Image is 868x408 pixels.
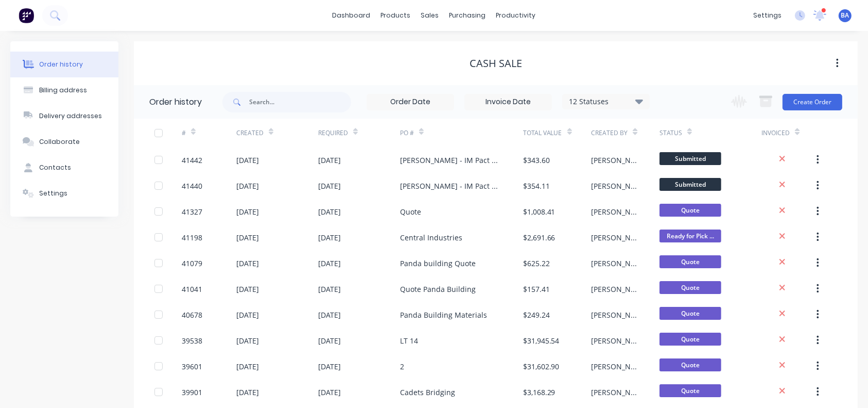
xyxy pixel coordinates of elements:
div: [PERSON_NAME] [591,206,639,217]
div: [DATE] [236,258,259,269]
div: $343.60 [523,155,550,166]
div: [PERSON_NAME] [591,309,639,320]
div: [DATE] [236,232,259,243]
div: [PERSON_NAME] [591,361,639,372]
div: 41198 [182,232,202,243]
a: dashboard [327,8,376,23]
div: purchasing [444,8,491,23]
div: Invoiced [761,128,790,138]
div: [DATE] [318,335,341,346]
div: Central Industries [400,232,462,243]
div: PO # [400,128,414,138]
div: $157.41 [523,284,550,295]
span: Quote [659,281,721,294]
div: Required [318,119,400,147]
div: Panda building Quote [400,258,476,269]
input: Invoice Date [465,94,551,110]
div: [DATE] [318,387,341,398]
div: [DATE] [318,181,341,191]
div: [DATE] [318,284,341,295]
div: [PERSON_NAME] [591,258,639,269]
div: [DATE] [236,155,259,166]
button: Billing address [10,77,118,103]
div: 12 Statuses [563,96,649,107]
div: 2 [400,361,404,372]
div: [DATE] [236,206,259,217]
span: BA [841,11,849,20]
span: Quote [659,384,721,397]
div: $31,945.54 [523,335,560,346]
div: # [182,128,186,138]
div: [PERSON_NAME] - IM Pact Home [400,155,502,166]
div: Settings [39,189,67,198]
div: Created By [591,128,628,138]
div: $2,691.66 [523,232,555,243]
div: 39601 [182,361,202,372]
div: [DATE] [318,309,341,320]
div: Cadets Bridging [400,387,455,398]
span: Quote [659,307,721,320]
div: [PERSON_NAME] [591,155,639,166]
div: Invoiced [761,119,816,147]
div: [PERSON_NAME] [591,284,639,295]
div: [DATE] [236,181,259,191]
span: Quote [659,204,721,217]
button: Create Order [783,94,842,110]
div: Status [659,119,762,147]
span: Quote [659,255,721,268]
div: 41327 [182,206,202,217]
div: [DATE] [318,155,341,166]
div: Created [236,119,318,147]
div: [DATE] [318,258,341,269]
div: [PERSON_NAME] [591,387,639,398]
div: # [182,119,236,147]
div: Billing address [39,86,87,95]
div: [DATE] [318,206,341,217]
div: 39901 [182,387,202,398]
span: Quote [659,358,721,371]
img: Factory [19,8,34,23]
div: $249.24 [523,309,550,320]
div: Order history [39,60,83,69]
button: Delivery addresses [10,103,118,129]
div: Created By [591,119,659,147]
div: 41442 [182,155,202,166]
div: PO # [400,119,523,147]
div: productivity [491,8,541,23]
div: 41041 [182,284,202,295]
div: products [376,8,416,23]
div: LT 14 [400,335,418,346]
div: [DATE] [236,309,259,320]
div: Quote Panda Building [400,284,476,295]
div: $625.22 [523,258,550,269]
div: CASH SALE [470,57,522,70]
div: Status [659,128,682,138]
div: Collaborate [39,137,80,146]
button: Collaborate [10,129,118,155]
div: Total Value [523,119,592,147]
div: $31,602.90 [523,361,560,372]
div: [PERSON_NAME] [591,335,639,346]
button: Order history [10,52,118,77]
span: Quote [659,333,721,346]
span: Ready for Pick ... [659,230,721,242]
div: $354.11 [523,181,550,191]
div: $3,168.29 [523,387,555,398]
button: Contacts [10,155,118,181]
div: 41079 [182,258,202,269]
div: [DATE] [236,335,259,346]
div: 41440 [182,181,202,191]
div: [DATE] [236,361,259,372]
input: Search... [249,92,351,112]
input: Order Date [367,94,454,110]
div: $1,008.41 [523,206,555,217]
button: Settings [10,181,118,206]
div: Delivery addresses [39,111,102,121]
div: [DATE] [236,387,259,398]
div: Created [236,128,264,138]
div: Order history [149,96,202,108]
div: [PERSON_NAME] [591,181,639,191]
div: [PERSON_NAME] [591,232,639,243]
div: settings [748,8,787,23]
div: [DATE] [318,232,341,243]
